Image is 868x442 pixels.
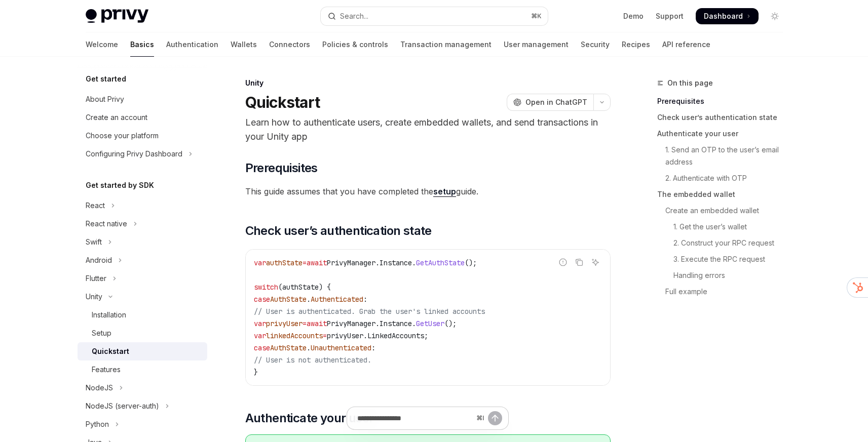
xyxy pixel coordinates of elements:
span: . [412,319,416,328]
span: = [303,319,307,328]
button: Toggle Python section [78,415,207,433]
span: case [254,295,270,304]
a: 1. Send an OTP to the user’s email address [657,142,791,170]
div: React [86,199,105,212]
span: switch [254,283,278,292]
div: Unity [245,78,611,88]
span: . [375,319,380,328]
a: Prerequisites [657,93,791,109]
a: Full example [657,284,791,300]
a: The embedded wallet [657,186,791,203]
span: await [307,258,327,267]
a: Setup [78,324,207,342]
button: Toggle Configuring Privy Dashboard section [78,145,207,163]
a: Wallets [231,32,257,57]
div: Unity [86,291,102,303]
div: Configuring Privy Dashboard [86,148,182,160]
a: Transaction management [400,32,492,57]
div: Choose your platform [86,130,159,142]
button: Send message [488,411,502,425]
a: Basics [130,32,154,57]
button: Toggle Flutter section [78,269,207,288]
div: Android [86,254,112,266]
a: Welcome [86,32,118,57]
span: ) { [319,283,331,292]
button: Toggle React section [78,196,207,215]
div: NodeJS [86,382,113,394]
span: privyUser [266,319,303,328]
a: Choose your platform [78,127,207,145]
button: Open in ChatGPT [507,94,593,111]
div: Setup [92,327,111,339]
span: } [254,368,258,377]
a: Features [78,360,207,379]
a: 2. Construct your RPC request [657,235,791,251]
a: Check user’s authentication state [657,109,791,126]
div: Create an account [86,111,147,124]
span: case [254,343,270,352]
a: Policies & controls [322,32,388,57]
span: Dashboard [704,11,743,21]
a: Security [581,32,610,57]
h5: Get started [86,73,126,85]
span: On this page [667,77,713,89]
input: Ask a question... [357,407,472,429]
span: privyUser [327,331,363,340]
span: linkedAccounts [266,331,323,340]
span: PrivyManager [327,319,375,328]
div: Swift [86,236,102,248]
div: NodeJS (server-auth) [86,400,159,412]
p: Learn how to authenticate users, create embedded wallets, and send transactions in your Unity app [245,115,611,144]
span: var [254,258,266,267]
button: Toggle Unity section [78,288,207,306]
span: ⌘ K [531,12,542,20]
span: LinkedAccounts [367,331,424,340]
span: . [363,331,367,340]
div: Python [86,418,109,430]
button: Ask AI [589,256,602,269]
span: Instance [380,258,412,267]
span: Check user’s authentication state [245,223,432,239]
a: Connectors [269,32,310,57]
h1: Quickstart [245,93,320,111]
div: About Privy [86,93,124,105]
span: GetUser [416,319,444,328]
span: // User is authenticated. Grab the user's linked accounts [254,307,485,316]
span: GetAuthState [416,258,465,267]
a: Create an account [78,108,207,127]
a: Recipes [622,32,650,57]
span: ; [424,331,428,340]
a: 3. Execute the RPC request [657,251,791,267]
button: Toggle dark mode [767,8,783,24]
button: Toggle NodeJS section [78,379,207,397]
button: Toggle React native section [78,215,207,233]
span: // User is not authenticated. [254,355,371,365]
button: Report incorrect code [556,256,570,269]
div: React native [86,218,127,230]
a: Authentication [166,32,218,57]
span: authState [282,283,319,292]
a: API reference [662,32,710,57]
span: : [371,343,375,352]
span: Authenticated [311,295,363,304]
div: Quickstart [92,345,129,357]
div: Flutter [86,272,106,285]
div: Features [92,364,121,376]
button: Toggle NodeJS (server-auth) section [78,397,207,415]
span: = [323,331,327,340]
a: 2. Authenticate with OTP [657,170,791,186]
a: Support [656,11,684,21]
button: Toggle Swift section [78,233,207,251]
a: Handling errors [657,267,791,284]
a: 1. Get the user’s wallet [657,219,791,235]
div: Search... [340,10,368,22]
span: await [307,319,327,328]
a: Dashboard [696,8,759,24]
button: Open search [321,7,548,25]
a: Installation [78,306,207,324]
button: Toggle Android section [78,251,207,269]
div: Installation [92,309,126,321]
span: (); [444,319,457,328]
span: . [307,295,311,304]
span: AuthState [270,295,307,304]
